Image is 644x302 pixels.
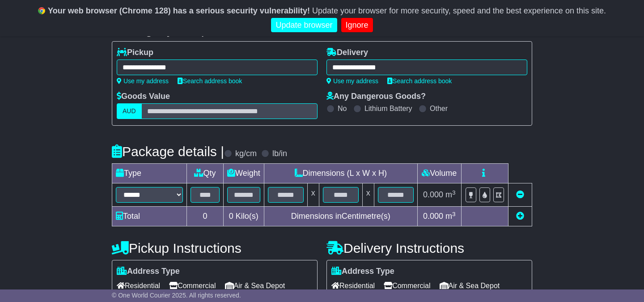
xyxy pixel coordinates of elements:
td: Dimensions in Centimetre(s) [264,207,417,226]
label: Lithium Battery [364,104,412,113]
span: 0.000 [423,212,443,221]
td: x [307,183,319,207]
span: m [445,190,456,199]
a: Add new item [516,212,524,221]
a: Remove this item [516,190,524,199]
label: No [338,104,347,113]
a: Update browser [271,18,337,33]
label: lb/in [272,149,287,159]
td: Volume [417,164,461,183]
td: Total [112,207,187,226]
label: Goods Value [117,92,170,102]
span: Commercial [169,279,216,293]
label: Delivery [326,48,368,58]
span: 0 [229,212,233,221]
label: Pickup [117,48,153,58]
span: Residential [117,279,160,293]
td: Kilo(s) [224,207,264,226]
a: Ignore [341,18,373,33]
td: 0 [187,207,224,226]
h4: Package details | [112,144,224,159]
span: 0.000 [423,190,443,199]
td: Dimensions (L x W x H) [264,164,417,183]
b: Your web browser (Chrome 128) has a serious security vulnerability! [48,6,310,15]
h4: Delivery Instructions [326,241,532,255]
a: Use my address [117,77,169,85]
span: Residential [331,279,375,293]
span: m [445,212,456,221]
span: Commercial [384,279,430,293]
label: Any Dangerous Goods? [326,92,426,102]
sup: 3 [452,189,456,196]
td: x [362,183,374,207]
a: Search address book [387,77,452,85]
label: kg/cm [235,149,257,159]
td: Type [112,164,187,183]
span: Air & Sea Depot [225,279,285,293]
label: AUD [117,103,142,119]
h4: Pickup Instructions [112,241,318,255]
td: Qty [187,164,224,183]
span: © One World Courier 2025. All rights reserved. [112,292,241,299]
a: Use my address [326,77,378,85]
td: Weight [224,164,264,183]
label: Address Type [331,267,394,276]
span: Update your browser for more security, speed and the best experience on this site. [312,6,606,15]
a: Search address book [178,77,242,85]
span: Air & Sea Depot [440,279,500,293]
label: Other [430,104,448,113]
sup: 3 [452,211,456,217]
label: Address Type [117,267,180,276]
